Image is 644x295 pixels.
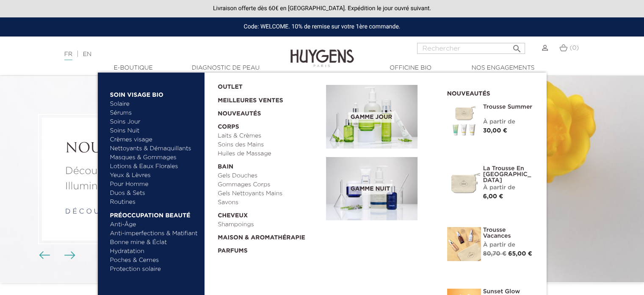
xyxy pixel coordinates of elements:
[110,229,199,238] a: Anti-imperfections & Matifiant
[110,247,199,256] a: Hydratation
[110,220,199,229] a: Anti-Âge
[110,135,199,144] a: Crèmes visage
[368,64,453,73] a: Officine Bio
[218,180,320,189] a: Gommages Corps
[110,265,199,274] a: Protection solaire
[218,207,320,220] a: Cheveux
[326,85,434,149] a: Gamme jour
[447,104,481,138] img: Trousse Summer
[110,171,199,180] a: Yeux & Lèvres
[110,207,199,220] a: Préoccupation beauté
[218,105,320,118] a: Nouveautés
[326,85,417,149] img: routine_jour_banner.jpg
[110,189,199,198] a: Duos & Sets
[218,118,320,132] a: Corps
[110,198,199,207] a: Routines
[326,157,434,221] a: Gamme nuit
[110,100,199,109] a: Solaire
[461,64,545,73] a: Nos engagements
[218,171,320,180] a: Gels Douches
[218,92,312,105] a: Meilleures Ventes
[110,109,199,118] a: Sérums
[218,79,312,92] a: OUTLET
[64,51,72,60] a: FR
[218,140,320,149] a: Soins des Mains
[42,249,70,262] div: Boutons du carrousel
[218,242,320,256] a: Parfums
[483,227,534,239] a: Trousse Vacances
[348,184,392,194] span: Gamme nuit
[511,41,522,51] i: 
[569,45,579,51] span: (0)
[110,153,199,162] a: Masques & Gommages
[508,251,532,257] span: 65,00 €
[483,241,534,250] div: À partir de
[509,40,524,52] button: 
[65,164,244,194] a: Découvrez notre Élixir Perfecteur Illuminateur !
[447,166,481,199] img: La Trousse en Coton
[218,220,320,229] a: Shampoings
[483,289,534,295] a: Sunset Glow
[348,112,394,123] span: Gamme jour
[110,144,199,153] a: Nettoyants & Démaquillants
[110,180,199,189] a: Pour Homme
[60,49,262,59] div: |
[447,87,534,98] h2: Nouveautés
[218,229,320,242] a: Maison & Aromathérapie
[290,36,354,68] img: Huygens
[110,256,199,265] a: Poches & Cernes
[83,51,91,57] a: EN
[417,43,525,54] input: Rechercher
[218,198,320,207] a: Savons
[218,189,320,198] a: Gels Nettoyants Mains
[218,132,320,140] a: Laits & Crèmes
[110,86,199,100] a: Soin Visage Bio
[110,126,191,135] a: Soins Nuit
[218,149,320,158] a: Huiles de Massage
[65,209,124,216] a: d é c o u v r i r
[110,162,199,171] a: Lotions & Eaux Florales
[183,64,268,73] a: Diagnostic de peau
[483,251,506,257] span: 80,70 €
[326,157,417,221] img: routine_nuit_banner.jpg
[483,118,534,126] div: À partir de
[483,183,534,192] div: À partir de
[65,141,244,157] a: NOUVEAU !
[91,64,176,73] a: E-Boutique
[447,227,481,261] img: La Trousse vacances
[110,238,199,247] a: Bonne mine & Éclat
[110,118,199,126] a: Soins Jour
[483,128,507,134] span: 30,00 €
[218,158,320,171] a: Bain
[483,166,534,183] a: La Trousse en [GEOGRAPHIC_DATA]
[483,194,503,199] span: 6,00 €
[483,104,534,110] a: Trousse Summer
